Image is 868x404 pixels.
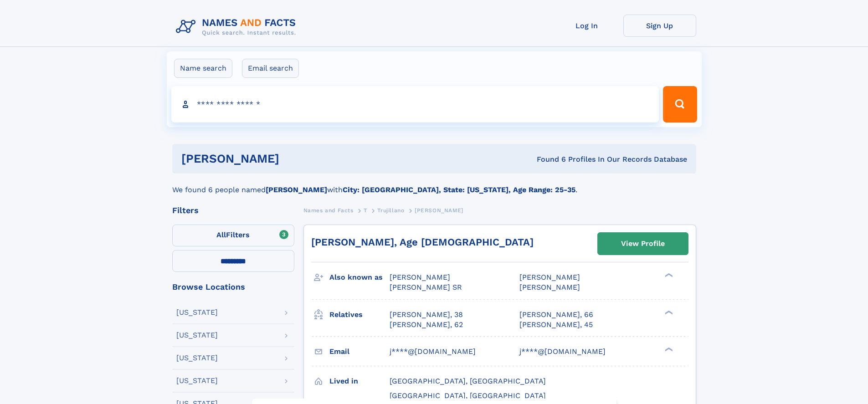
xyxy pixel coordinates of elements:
[621,233,665,254] div: View Profile
[377,205,404,216] a: Trujillano
[329,270,390,285] h3: Also known as
[663,272,673,278] div: ❯
[663,346,673,352] div: ❯
[172,206,294,215] div: Filters
[329,307,390,322] h3: Relatives
[519,273,580,281] span: [PERSON_NAME]
[663,86,697,123] button: Search Button
[364,205,367,216] a: T
[172,283,294,291] div: Browse Locations
[172,15,303,39] img: Logo Names and Facts
[390,320,463,330] a: [PERSON_NAME], 62
[390,273,450,281] span: [PERSON_NAME]
[303,205,354,216] a: Names and Facts
[623,15,696,37] a: Sign Up
[176,309,218,316] div: [US_STATE]
[242,59,299,78] label: Email search
[266,185,327,194] b: [PERSON_NAME]
[663,309,673,315] div: ❯
[390,283,462,291] span: [PERSON_NAME] SR
[519,310,593,320] a: [PERSON_NAME], 66
[174,59,232,78] label: Name search
[519,283,580,291] span: [PERSON_NAME]
[329,373,390,389] h3: Lived in
[364,207,367,214] span: T
[390,310,463,320] a: [PERSON_NAME], 38
[216,230,226,239] span: All
[176,377,218,384] div: [US_STATE]
[329,344,390,359] h3: Email
[390,391,546,400] span: [GEOGRAPHIC_DATA], [GEOGRAPHIC_DATA]
[519,320,593,330] a: [PERSON_NAME], 45
[172,174,696,195] div: We found 6 people named with .
[181,153,408,164] h1: [PERSON_NAME]
[598,233,688,255] a: View Profile
[550,15,623,37] a: Log In
[390,377,546,385] span: [GEOGRAPHIC_DATA], [GEOGRAPHIC_DATA]
[176,354,218,362] div: [US_STATE]
[176,332,218,339] div: [US_STATE]
[172,225,294,246] label: Filters
[415,207,463,214] span: [PERSON_NAME]
[377,207,404,214] span: Trujillano
[408,154,687,164] div: Found 6 Profiles In Our Records Database
[343,185,575,194] b: City: [GEOGRAPHIC_DATA], State: [US_STATE], Age Range: 25-35
[311,236,534,248] a: [PERSON_NAME], Age [DEMOGRAPHIC_DATA]
[171,86,659,123] input: search input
